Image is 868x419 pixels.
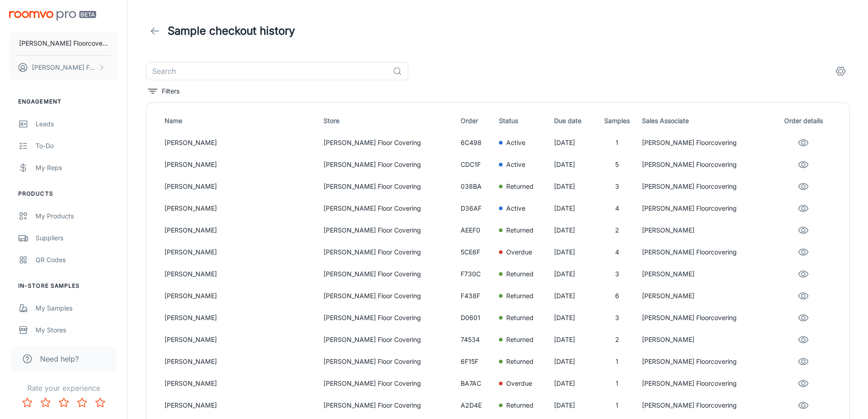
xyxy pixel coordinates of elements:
p: [DATE] [554,313,592,323]
div: My Products [36,211,118,221]
p: 2 [599,225,635,235]
p: 3 [599,269,635,279]
p: 4 [599,247,635,257]
p: [PERSON_NAME] Floor Covering [324,160,453,170]
p: Active [506,160,525,170]
p: 1 [599,357,635,367]
button: filter [146,84,182,98]
p: F730C [461,269,492,279]
img: Roomvo PRO Beta [9,11,96,21]
p: Returned [506,357,534,367]
p: [PERSON_NAME] [642,335,768,345]
p: Returned [506,269,534,279]
p: Returned [506,335,534,345]
p: AEEF0 [461,225,492,235]
p: Returned [506,181,534,191]
button: [PERSON_NAME] Floorcovering [9,56,118,79]
p: BA7AC [461,378,492,388]
p: [PERSON_NAME] Floor Covering [324,247,453,257]
th: Name [154,110,320,132]
p: [PERSON_NAME] [164,160,316,170]
input: Search [146,62,389,80]
button: eye [794,221,812,239]
p: [PERSON_NAME] Floor Covering [324,138,453,148]
p: 1 [599,138,635,148]
p: D36AF [461,203,492,213]
p: [DATE] [554,291,592,301]
p: Returned [506,291,534,301]
p: 038BA [461,181,492,191]
div: To-do [36,141,118,151]
p: 3 [599,181,635,191]
p: Rate your experience [7,383,120,393]
button: columns [832,62,850,80]
button: Rate 1 star [18,393,36,412]
p: 6 [599,291,635,301]
p: [PERSON_NAME] Floor Covering [324,291,453,301]
button: eye [794,374,812,393]
p: 74534 [461,335,492,345]
th: Store [320,110,457,132]
p: [DATE] [554,181,592,191]
button: eye [794,331,812,349]
button: Rate 3 star [55,393,73,412]
p: 3 [599,313,635,323]
p: [PERSON_NAME] Floorcovering [642,313,768,323]
p: [PERSON_NAME] [164,378,316,388]
p: [PERSON_NAME] [164,357,316,367]
p: 4 [599,203,635,213]
p: [PERSON_NAME] Floor Covering [324,225,453,235]
p: Returned [506,400,534,410]
p: [PERSON_NAME] Floor Covering [324,181,453,191]
div: My Samples [36,303,118,313]
p: [PERSON_NAME] [164,225,316,235]
p: [DATE] [554,357,592,367]
p: [PERSON_NAME] [642,291,768,301]
p: [PERSON_NAME] Floorcovering [642,357,768,367]
div: My Stores [36,325,118,335]
p: [DATE] [554,378,592,388]
p: [PERSON_NAME] Floor Covering [324,378,453,388]
p: [DATE] [554,269,592,279]
span: Need help? [40,353,79,364]
p: [PERSON_NAME] Floor Covering [324,203,453,213]
p: Filters [162,86,180,96]
p: Overdue [506,378,532,388]
p: [DATE] [554,160,592,170]
p: [DATE] [554,400,592,410]
th: Order details [772,110,842,132]
p: [PERSON_NAME] Floorcovering [642,247,768,257]
th: Due date [550,110,596,132]
div: QR Codes [36,255,118,265]
p: [DATE] [554,247,592,257]
p: CDC1F [461,160,492,170]
p: [PERSON_NAME] Floorcovering [642,378,768,388]
button: eye [794,309,812,327]
p: [PERSON_NAME] Floorcovering [19,38,108,48]
p: Overdue [506,247,532,257]
p: [PERSON_NAME] Floorcovering [642,203,768,213]
p: [PERSON_NAME] Floor Covering [324,357,453,367]
p: [PERSON_NAME] [164,313,316,323]
button: eye [794,243,812,261]
p: 6C498 [461,138,492,148]
p: 1 [599,378,635,388]
p: [PERSON_NAME] Floor Covering [324,313,453,323]
p: D0601 [461,313,492,323]
p: Active [506,138,525,148]
th: Samples [596,110,638,132]
button: eye [794,352,812,371]
div: Suppliers [36,233,118,243]
button: Rate 4 star [73,393,91,412]
p: [PERSON_NAME] [642,225,768,235]
p: [PERSON_NAME] Floorcovering [642,400,768,410]
p: 5CE6F [461,247,492,257]
p: 2 [599,335,635,345]
p: [PERSON_NAME] [164,335,316,345]
p: [PERSON_NAME] Floorcovering [642,160,768,170]
p: [PERSON_NAME] Floor Covering [324,335,453,345]
p: [PERSON_NAME] [164,291,316,301]
p: 5 [599,160,635,170]
p: F438F [461,291,492,301]
p: [PERSON_NAME] [164,269,316,279]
